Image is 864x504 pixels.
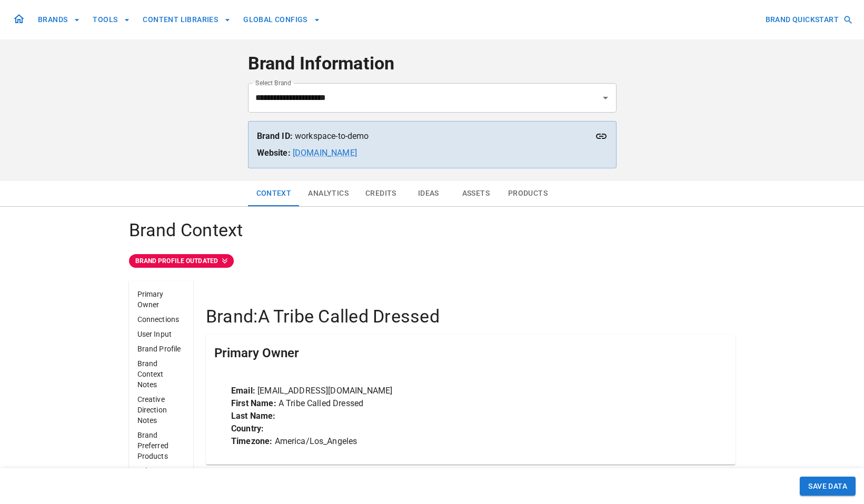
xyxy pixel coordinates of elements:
[231,411,276,421] strong: Last Name:
[257,130,608,143] p: workspace-to-demo
[761,10,856,29] button: BRAND QUICKSTART
[137,430,185,461] p: Brand Preferred Products
[405,181,452,206] button: Ideas
[129,219,736,241] h4: Brand Context
[214,345,299,361] h5: Primary Owner
[206,306,736,328] h4: Brand: A Tribe Called Dressed
[231,436,272,446] strong: Timezone:
[231,435,710,448] p: America/Los_Angeles
[137,344,185,354] p: Brand Profile
[293,148,357,158] a: [DOMAIN_NAME]
[34,10,84,29] button: BRANDS
[137,314,185,325] p: Connections
[255,78,291,87] label: Select Brand
[357,181,405,206] button: Credits
[452,181,500,206] button: Assets
[231,398,276,408] strong: First Name:
[500,181,556,206] button: Products
[231,397,710,410] p: A Tribe Called Dressed
[129,254,736,268] a: BRAND PROFILE OUTDATED
[800,477,856,496] button: SAVE DATA
[257,131,293,141] strong: Brand ID:
[138,10,235,29] button: CONTENT LIBRARIES
[300,181,357,206] button: Analytics
[137,394,185,426] p: Creative Direction Notes
[248,181,300,206] button: Context
[135,256,218,266] p: BRAND PROFILE OUTDATED
[239,10,324,29] button: GLOBAL CONFIGS
[137,329,185,339] p: User Input
[231,386,255,396] strong: Email:
[206,334,736,372] div: Primary Owner
[88,10,134,29] button: TOOLS
[137,289,185,310] p: Primary Owner
[257,148,291,158] strong: Website:
[231,424,264,434] strong: Country:
[137,466,185,487] p: Other Variables
[231,385,710,397] p: [EMAIL_ADDRESS][DOMAIN_NAME]
[598,90,613,105] button: Open
[248,53,617,75] h4: Brand Information
[137,358,185,390] p: Brand Context Notes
